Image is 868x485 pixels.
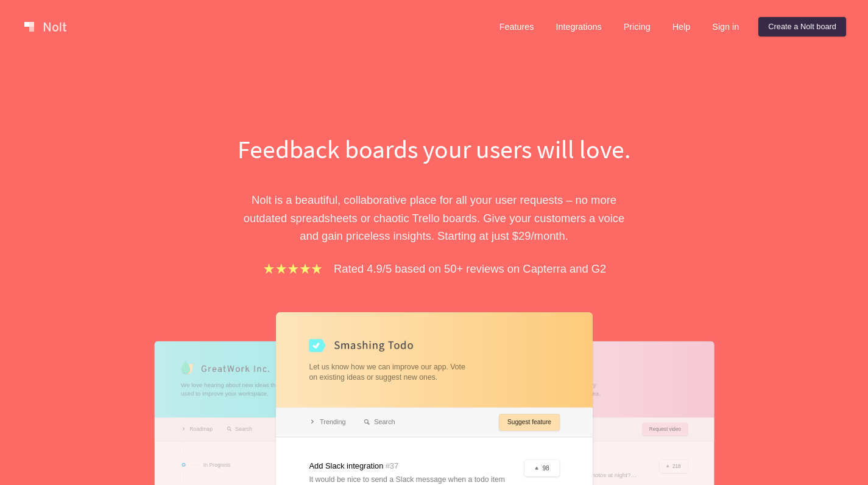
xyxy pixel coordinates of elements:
[663,17,700,37] a: Help
[758,17,846,37] a: Create a Nolt board
[224,191,644,245] p: Nolt is a beautiful, collaborative place for all your user requests – no more outdated spreadshee...
[334,260,606,277] p: Rated 4.9/5 based on 50+ reviews on Capterra and G2
[224,131,644,167] h1: Feedback boards your users will love.
[614,17,660,37] a: Pricing
[490,17,544,37] a: Features
[262,262,324,276] img: stars.b067e34983.png
[702,17,749,37] a: Sign in
[546,17,611,37] a: Integrations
